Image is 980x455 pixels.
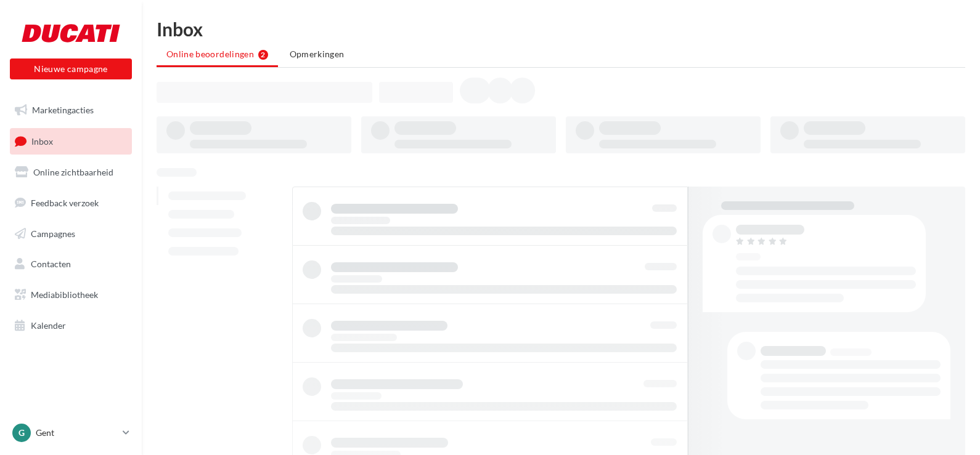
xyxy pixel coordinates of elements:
[7,190,134,216] a: Feedback verzoek
[7,282,134,308] a: Mediabibliotheek
[7,313,134,339] a: Kalender
[7,97,134,123] a: Marketingacties
[7,159,134,185] a: Online zichtbaarheid
[36,427,118,439] p: Gent
[31,289,98,300] span: Mediabibliotheek
[7,251,134,277] a: Contacten
[33,167,113,177] span: Online zichtbaarheid
[32,105,94,115] span: Marketingacties
[31,320,66,331] span: Kalender
[31,198,99,208] span: Feedback verzoek
[31,135,53,146] span: Inbox
[157,20,965,38] div: Inbox
[7,221,134,247] a: Campagnes
[10,421,132,445] a: G Gent
[18,427,25,439] span: G
[290,49,345,59] span: Opmerkingen
[31,228,75,238] span: Campagnes
[7,128,134,155] a: Inbox
[10,58,132,79] button: Nieuwe campagne
[31,259,71,269] span: Contacten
